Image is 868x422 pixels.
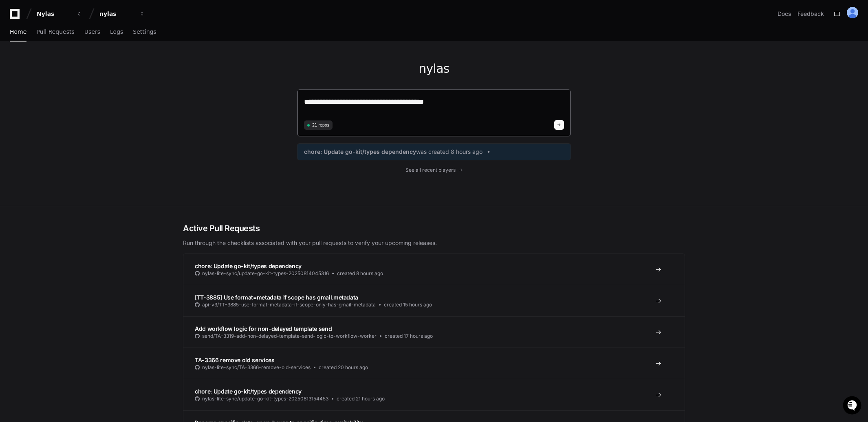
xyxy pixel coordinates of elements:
span: created 20 hours ago [319,364,368,371]
span: 21 repos [312,122,329,128]
div: We're available if you need us! [28,69,103,75]
span: nylas-lite-sync/TA-3366-remove-old-services [202,364,311,371]
span: api-v3/TT-3885-use-format-metadata-if-scope-only-has-gmail-metadata [202,302,376,308]
span: created 8 hours ago [337,270,383,277]
iframe: Open customer support [842,395,864,417]
span: send/TA-3319-add-non-delayed-template-send-logic-to-workflow-worker [202,333,377,339]
a: Logs [110,23,123,42]
span: created 15 hours ago [384,302,432,308]
span: chore: Update go-kit/types dependency [304,148,416,156]
img: ALV-UjUTLTKDo2-V5vjG4wR1buipwogKm1wWuvNrTAMaancOL2w8d8XiYMyzUPCyapUwVg1DhQ_h_MBM3ufQigANgFbfgRVfo... [847,7,858,18]
span: Add workflow logic for non-delayed template send [195,325,332,332]
a: Home [10,23,26,42]
a: [TT-3885] Use format=metadata if scope has gmail.metadataapi-v3/TT-3885-use-format-metadata-if-sc... [183,285,685,316]
span: Home [10,29,26,34]
span: Pylon [81,85,99,92]
span: chore: Update go-kit/types dependency [195,262,302,269]
a: Add workflow logic for non-delayed template sendsend/TA-3319-add-non-delayed-template-send-logic-... [183,316,685,348]
span: nylas-lite-sync/update-go-kit-types-20250813154453 [202,396,328,402]
a: chore: Update go-kit/types dependencynylas-lite-sync/update-go-kit-types-20250814045316created 8 ... [183,254,685,285]
a: Settings [133,23,156,42]
img: PlayerZero [8,8,24,24]
span: Logs [110,29,123,34]
p: Run through the checklists associated with your pull requests to verify your upcoming releases. [183,239,685,247]
div: Welcome [8,33,148,46]
a: Docs [778,10,791,18]
a: Powered byPylon [57,85,99,92]
h2: Active Pull Requests [183,223,685,234]
h1: nylas [297,61,571,76]
a: chore: Update go-kit/types dependencynylas-lite-sync/update-go-kit-types-20250813154453created 21... [183,379,685,410]
a: Users [84,23,100,42]
span: Users [84,29,100,34]
span: was created 8 hours ago [416,148,482,156]
a: chore: Update go-kit/types dependencywas created 8 hours ago [304,148,564,156]
span: [TT-3885] Use format=metadata if scope has gmail.metadata [195,294,358,301]
div: Nylas [37,10,72,18]
div: nylas [99,10,134,18]
button: Start new chat [139,63,148,73]
span: chore: Update go-kit/types dependency [195,388,302,395]
span: TA-3366 remove old services [195,356,275,363]
button: Feedback [798,10,824,18]
a: See all recent players [297,167,571,173]
span: Pull Requests [36,29,74,34]
span: nylas-lite-sync/update-go-kit-types-20250814045316 [202,270,329,277]
div: Start new chat [28,61,134,69]
span: See all recent players [405,167,456,173]
span: created 17 hours ago [385,333,433,339]
button: nylas [96,7,148,21]
span: created 21 hours ago [337,396,385,402]
button: Nylas [33,7,86,21]
a: TA-3366 remove old servicesnylas-lite-sync/TA-3366-remove-old-servicescreated 20 hours ago [183,348,685,379]
span: Settings [133,29,156,34]
img: 1736555170064-99ba0984-63c1-480f-8ee9-699278ef63ed [8,61,23,75]
a: Pull Requests [36,23,74,42]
